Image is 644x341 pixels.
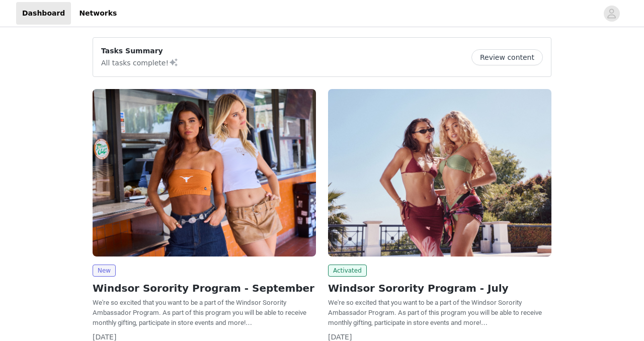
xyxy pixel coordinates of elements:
[93,299,306,326] span: We're so excited that you want to be a part of the Windsor Sorority Ambassador Program. As part o...
[328,333,352,341] span: [DATE]
[101,46,179,56] p: Tasks Summary
[328,299,542,326] span: We're so excited that you want to be a part of the Windsor Sorority Ambassador Program. As part o...
[93,333,116,341] span: [DATE]
[93,89,316,257] img: Windsor
[607,6,616,22] div: avatar
[16,2,71,25] a: Dashboard
[93,265,116,277] span: New
[328,89,551,257] img: Windsor
[471,49,543,65] button: Review content
[328,281,551,296] h2: Windsor Sorority Program - July
[328,265,367,277] span: Activated
[73,2,123,25] a: Networks
[101,56,179,68] p: All tasks complete!
[93,281,316,296] h2: Windsor Sorority Program - September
